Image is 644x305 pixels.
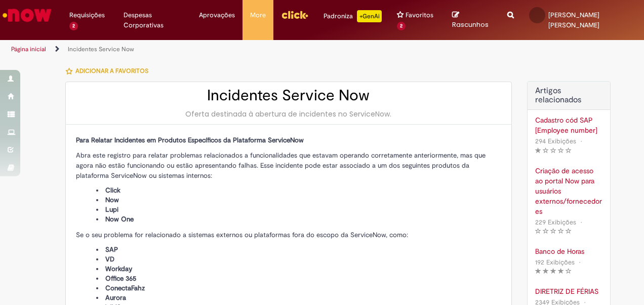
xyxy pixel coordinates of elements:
span: Rascunhos [452,20,489,29]
span: Requisições [69,10,105,20]
span: Click [105,186,120,195]
span: VD [105,255,114,263]
img: ServiceNow [1,5,53,25]
span: [PERSON_NAME] [PERSON_NAME] [548,11,599,29]
span: 294 Exibições [535,137,576,145]
span: ConectaFahz [105,284,145,292]
span: 192 Exibições [535,258,575,266]
a: Criação de acesso ao portal Now para usuários externos/fornecedores [535,166,602,216]
h3: Artigos relacionados [535,87,602,104]
a: Página inicial [11,45,46,53]
ul: Trilhas de página [8,40,422,59]
span: Despesas Corporativas [124,10,184,30]
span: • [578,215,584,229]
span: Abra este registro para relatar problemas relacionados a funcionalidades que estavam operando cor... [76,151,486,180]
img: click_logo_yellow_360x200.png [281,7,308,22]
div: Padroniza [324,10,382,22]
span: Aprovações [199,10,235,20]
h2: Incidentes Service Now [76,87,501,104]
span: Favoritos [406,10,433,20]
a: Cadastro cód SAP [Employee number] [535,115,602,135]
span: Office 365 [105,274,136,283]
span: More [250,10,266,20]
div: Oferta destinada à abertura de incidentes no ServiceNow. [76,109,501,119]
span: 2 [397,22,406,30]
button: Adicionar a Favoritos [65,60,154,82]
span: • [578,134,584,148]
span: Adicionar a Favoritos [75,67,148,75]
a: Incidentes Service Now [68,45,134,53]
a: Rascunhos [452,11,492,29]
span: 2 [69,22,78,30]
span: Para Relatar Incidentes em Produtos Específicos da Plataforma ServiceNow [76,136,304,144]
a: DIRETRIZ DE FÉRIAS [535,286,602,296]
span: SAP [105,245,118,254]
a: Banco de Horas [535,246,602,256]
p: +GenAi [357,10,382,22]
span: Aurora [105,293,126,302]
span: Now [105,196,119,204]
span: Se o seu problema for relacionado a sistemas externos ou plataformas fora do escopo da ServiceNow... [76,231,408,239]
span: Lupi [105,205,118,214]
span: Now One [105,215,134,223]
span: • [577,255,583,269]
span: Workday [105,264,132,273]
span: 229 Exibições [535,218,576,226]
